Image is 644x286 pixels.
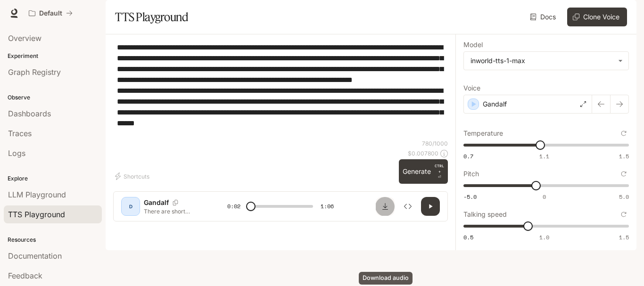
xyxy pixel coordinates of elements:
span: 1.5 [619,233,629,241]
p: Gandalf [483,99,507,109]
button: Download audio [376,197,395,216]
span: 0:02 [227,202,240,211]
p: Pitch [463,171,479,177]
p: Temperature [463,130,503,137]
div: D [123,199,138,214]
button: Inspect [398,197,417,216]
p: ⏎ [435,163,444,180]
span: 0.5 [463,233,473,241]
button: Reset to default [619,128,629,139]
span: 0.7 [463,152,473,160]
span: -5.0 [463,193,477,201]
span: 1:06 [321,202,334,211]
span: 1.0 [539,233,549,241]
button: Reset to default [619,169,629,179]
p: Voice [463,85,480,91]
span: 1.1 [539,152,549,160]
span: 0 [543,193,546,201]
p: Talking speed [463,211,507,218]
p: Default [39,9,62,17]
span: 5.0 [619,193,629,201]
div: inworld-tts-1-max [464,52,628,70]
p: CTRL + [435,163,444,174]
button: Copy Voice ID [169,200,182,205]
button: Shortcuts [113,169,153,184]
p: Model [463,41,483,48]
button: All workspaces [25,4,77,23]
p: Gandalf [144,198,169,207]
div: inworld-tts-1-max [471,56,613,65]
button: GenerateCTRL +⏎ [399,159,448,184]
p: There are short certifications that the market values. The secret is choosing what brings a retur... [144,207,205,215]
button: Reset to default [619,209,629,220]
a: Docs [528,8,560,26]
div: Download audio [359,272,413,285]
h1: TTS Playground [115,8,188,26]
button: Clone Voice [567,8,627,26]
span: 1.5 [619,152,629,160]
